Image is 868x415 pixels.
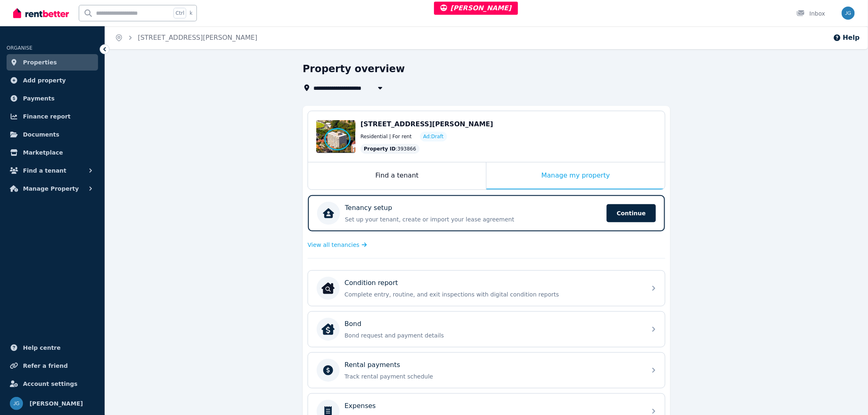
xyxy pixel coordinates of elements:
span: k [190,10,192,16]
span: Payments [23,93,55,103]
nav: Breadcrumb [105,26,267,49]
a: Refer a friend [7,358,98,374]
span: Property ID [364,146,396,152]
span: Manage Property [23,184,79,194]
a: Marketplace [7,144,98,161]
a: Documents [7,126,98,143]
span: Finance report [23,112,71,121]
div: Manage my property [487,162,665,189]
span: Add property [23,75,66,85]
span: Properties [23,57,57,67]
p: Tenancy setup [345,203,392,213]
div: Inbox [797,9,825,18]
p: Bond request and payment details [345,331,642,340]
img: Bond [322,323,335,336]
a: Properties [7,54,98,71]
span: Ctrl [174,8,186,18]
p: Track rental payment schedule [345,372,642,381]
h1: Property overview [303,62,405,75]
span: Continue [607,204,656,222]
p: Expenses [345,401,376,411]
a: Tenancy setupSet up your tenant, create or import your lease agreementContinue [308,195,665,231]
p: Set up your tenant, create or import your lease agreement [345,215,602,223]
span: [STREET_ADDRESS][PERSON_NAME] [361,120,493,128]
button: Help [833,33,860,43]
img: Jeremy Goldschmidt [842,7,855,20]
span: Account settings [23,379,78,389]
span: View all tenancies [308,241,359,249]
a: Add property [7,72,98,89]
img: Condition report [322,282,335,295]
span: Ad: Draft [423,133,444,140]
p: Complete entry, routine, and exit inspections with digital condition reports [345,290,642,299]
span: Residential | For rent [361,133,412,140]
a: Rental paymentsTrack rental payment schedule [308,353,665,388]
button: Find a tenant [7,162,98,179]
button: Manage Property [7,180,98,197]
span: [PERSON_NAME] [30,399,83,408]
a: Finance report [7,108,98,125]
span: Refer a friend [23,361,68,371]
span: ORGANISE [7,45,32,51]
p: Rental payments [345,360,400,370]
div: : 393866 [361,144,420,154]
span: Documents [23,130,59,139]
a: Condition reportCondition reportComplete entry, routine, and exit inspections with digital condit... [308,271,665,306]
p: Condition report [345,278,398,288]
span: [PERSON_NAME] [441,4,512,12]
a: Account settings [7,376,98,392]
div: Find a tenant [308,162,486,189]
img: RentBetter [13,7,69,19]
span: Find a tenant [23,166,66,176]
a: BondBondBond request and payment details [308,312,665,347]
img: Jeremy Goldschmidt [10,397,23,410]
p: Bond [345,319,361,329]
a: Payments [7,90,98,107]
span: Marketplace [23,148,63,157]
span: Help centre [23,343,61,353]
a: View all tenancies [308,241,367,249]
a: [STREET_ADDRESS][PERSON_NAME] [138,34,258,41]
a: Help centre [7,340,98,356]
